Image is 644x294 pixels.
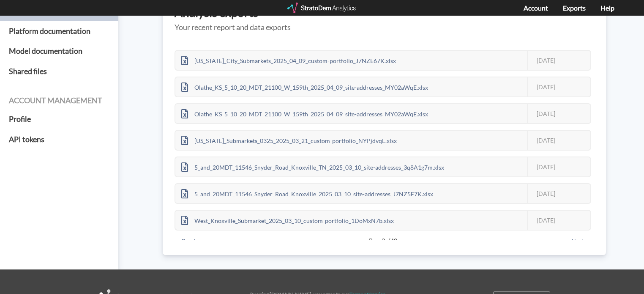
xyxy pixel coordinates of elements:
[175,109,434,116] a: Olathe_KS_5_10_20_MDT_21100_W_159th_2025_04_09_site-addresses_MY02aWqE.xlsx
[527,157,590,176] div: [DATE]
[175,82,434,90] a: Olathe_KS_5_10_20_MDT_21100_W_159th_2025_04_09_site-addresses_MY02aWqE.xlsx
[9,109,109,129] a: Profile
[175,6,594,19] h3: Analysis exports
[175,56,402,63] a: [US_STATE]_City_Submarkets_2025_04_09_custom-portfolio_J7NZE67K.xlsx
[204,236,562,245] span: Page 3 of 40
[569,236,591,246] button: Next >
[175,216,400,223] a: West_Knoxville_Submarket_2025_03_10_custom-portfolio_1DoMxN7b.xlsx
[527,51,590,70] div: [DATE]
[527,104,590,123] div: [DATE]
[563,4,586,12] a: Exports
[175,162,450,170] a: 5_and_20MDT_11546_Snyder_Road_Knoxville_TN_2025_03_10_site-addresses_3q8A1g7m.xlsx
[527,211,590,230] div: [DATE]
[600,4,614,12] a: Help
[9,21,109,41] a: Platform documentation
[9,61,109,82] a: Shared files
[175,23,594,32] h5: Your recent report and data exports
[9,96,109,105] h4: Account management
[175,104,434,123] div: Olathe_KS_5_10_20_MDT_21100_W_159th_2025_04_09_site-addresses_MY02aWqE.xlsx
[527,77,590,96] div: [DATE]
[527,131,590,150] div: [DATE]
[175,189,439,196] a: 5_and_20MDT_11546_Snyder_Road_Knoxville_2025_03_10_site-addresses_J7NZ5E7K.xlsx
[524,4,548,12] a: Account
[175,131,403,150] div: [US_STATE]_Submarkets_0325_2025_03_21_custom-portfolio_NYPjdvqE.xlsx
[175,77,434,96] div: Olathe_KS_5_10_20_MDT_21100_W_159th_2025_04_09_site-addresses_MY02aWqE.xlsx
[9,41,109,61] a: Model documentation
[175,236,207,246] button: < Previous
[175,211,400,230] div: West_Knoxville_Submarket_2025_03_10_custom-portfolio_1DoMxN7b.xlsx
[9,129,109,150] a: API tokens
[527,184,590,203] div: [DATE]
[175,136,403,143] a: [US_STATE]_Submarkets_0325_2025_03_21_custom-portfolio_NYPjdvqE.xlsx
[175,51,402,70] div: [US_STATE]_City_Submarkets_2025_04_09_custom-portfolio_J7NZE67K.xlsx
[175,184,439,203] div: 5_and_20MDT_11546_Snyder_Road_Knoxville_2025_03_10_site-addresses_J7NZ5E7K.xlsx
[175,157,450,176] div: 5_and_20MDT_11546_Snyder_Road_Knoxville_TN_2025_03_10_site-addresses_3q8A1g7m.xlsx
